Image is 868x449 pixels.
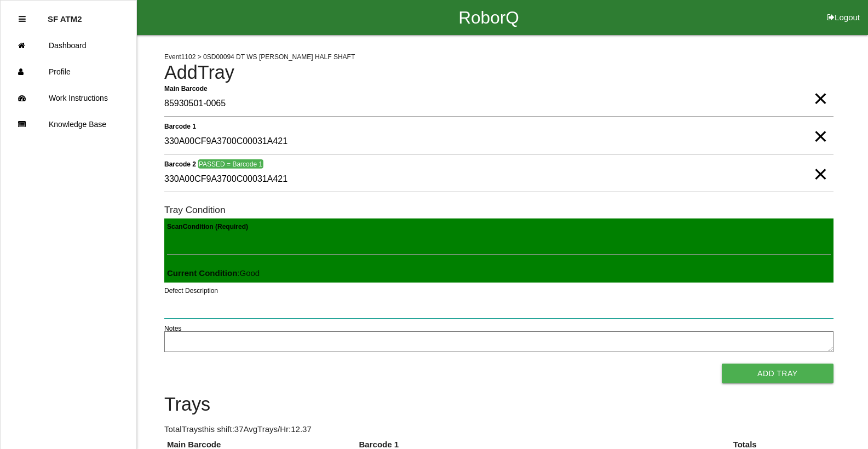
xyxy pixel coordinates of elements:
b: Main Barcode [164,84,208,92]
span: : Good [167,268,260,278]
h4: Trays [164,394,833,415]
span: Clear Input [813,152,827,174]
a: Profile [1,59,136,85]
b: Scan Condition (Required) [167,223,248,231]
p: SF ATM2 [48,6,82,24]
h4: Add Tray [164,62,833,83]
span: Clear Input [813,77,827,99]
button: Add Tray [722,364,833,383]
input: Required [164,91,833,117]
b: Barcode 1 [164,122,196,130]
span: Event 1102 > 0SD00094 DT WS [PERSON_NAME] HALF SHAFT [164,53,355,61]
b: Barcode 2 [164,160,196,168]
label: Defect Description [164,286,218,296]
a: Knowledge Base [1,111,136,137]
span: PASSED = Barcode 1 [198,159,263,169]
div: Close [19,6,26,32]
p: Total Trays this shift: 37 Avg Trays /Hr: 12.37 [164,423,833,436]
a: Dashboard [1,32,136,59]
span: Clear Input [813,114,827,136]
h6: Tray Condition [164,205,833,215]
a: Work Instructions [1,85,136,111]
label: Notes [164,324,181,333]
b: Current Condition [167,268,237,278]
